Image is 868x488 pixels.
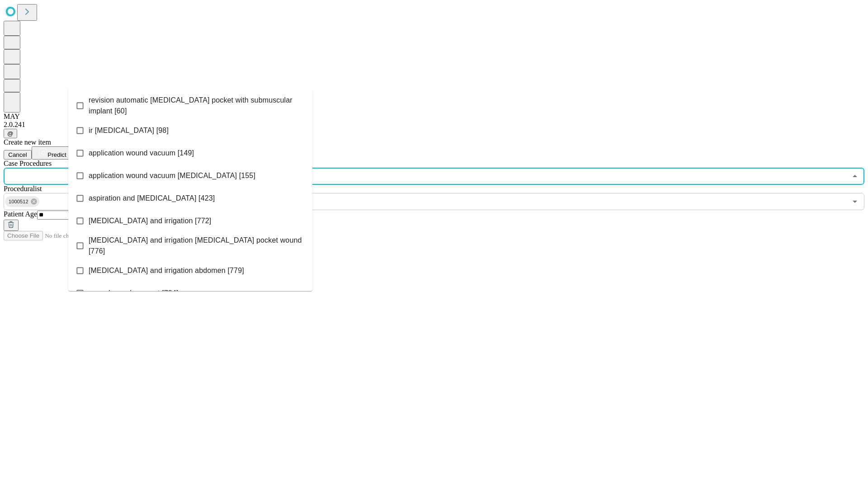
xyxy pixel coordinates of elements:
[32,146,73,160] button: Predict
[849,170,861,183] button: Close
[7,130,14,137] span: @
[89,170,255,181] span: application wound vacuum [MEDICAL_DATA] [155]
[89,288,179,299] span: wound vac placement [784]
[89,193,215,204] span: aspiration and [MEDICAL_DATA] [423]
[47,151,66,158] span: Predict
[8,151,27,158] span: Cancel
[89,148,194,159] span: application wound vacuum [149]
[4,129,17,138] button: @
[89,265,244,276] span: [MEDICAL_DATA] and irrigation abdomen [779]
[4,113,864,121] div: MAY
[4,138,51,146] span: Create new item
[5,197,32,207] span: 1000512
[89,216,211,226] span: [MEDICAL_DATA] and irrigation [772]
[89,235,305,257] span: [MEDICAL_DATA] and irrigation [MEDICAL_DATA] pocket wound [776]
[4,150,32,160] button: Cancel
[89,95,305,117] span: revision automatic [MEDICAL_DATA] pocket with submuscular implant [60]
[4,121,864,129] div: 2.0.241
[4,210,37,218] span: Patient Age
[5,196,39,207] div: 1000512
[89,125,169,136] span: ir [MEDICAL_DATA] [98]
[4,160,52,167] span: Scheduled Procedure
[849,195,861,208] button: Open
[4,185,42,192] span: Proceduralist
